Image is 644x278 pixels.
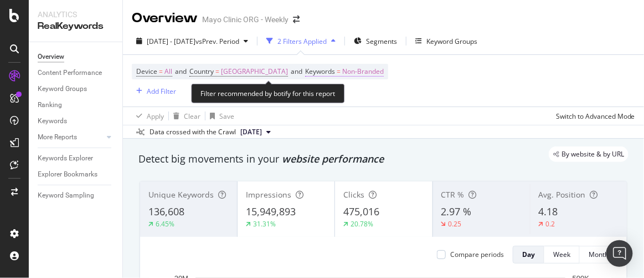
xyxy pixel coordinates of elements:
div: Open Intercom Messenger [606,240,633,267]
span: Avg. Position [539,189,586,200]
button: Switch to Advanced Mode [552,107,635,125]
span: and [291,67,302,76]
span: 136,608 [148,205,184,218]
div: More Reports [38,132,77,143]
span: 2025 Jun. 3rd [240,127,262,137]
button: Segments [349,32,401,50]
div: 0.2 [546,219,555,229]
a: Overview [38,51,115,63]
a: More Reports [38,132,104,143]
div: Mayo Clinic ORG - Weekly [202,14,288,25]
a: Ranking [38,99,115,111]
span: 4.18 [539,205,558,218]
span: [DATE] - [DATE] [147,37,195,46]
div: Switch to Advanced Mode [556,112,635,121]
button: Save [205,107,234,125]
button: Apply [132,107,164,125]
button: Add Filter [132,84,176,98]
div: Keyword Groups [38,83,87,95]
div: Keywords Explorer [38,153,93,164]
a: Content Performance [38,67,115,79]
div: Analytics [38,9,114,20]
div: Data crossed with the Crawl [150,127,236,137]
span: and [175,67,187,76]
button: [DATE] [236,125,275,139]
div: Week [553,250,570,259]
span: vs Prev. Period [195,37,239,46]
span: = [337,67,341,76]
div: 2 Filters Applied [277,37,327,46]
div: 6.45% [156,219,174,229]
span: Impressions [246,189,291,200]
span: = [215,67,219,76]
button: Month [580,246,618,264]
div: Ranking [38,99,62,111]
span: [GEOGRAPHIC_DATA] [221,64,288,79]
div: Apply [147,112,164,121]
div: Keywords [38,115,67,127]
span: Non-Branded [342,64,384,79]
span: By website & by URL [561,151,624,158]
button: Keyword Groups [411,32,482,50]
div: Month [589,250,609,259]
a: Keywords Explorer [38,153,115,164]
span: 475,016 [343,205,379,218]
div: Filter recommended by botify for this report [191,84,344,103]
span: 15,949,893 [246,205,296,218]
span: CTR % [441,189,465,200]
div: 0.25 [449,219,462,229]
div: RealKeywords [38,20,114,33]
div: arrow-right-arrow-left [293,16,300,23]
span: All [164,64,172,79]
a: Keywords [38,115,115,127]
span: Clicks [343,189,364,200]
a: Explorer Bookmarks [38,169,115,180]
a: Keyword Groups [38,83,115,95]
span: 2.97 % [441,205,472,218]
a: Keyword Sampling [38,190,115,201]
div: Overview [132,9,198,28]
button: Day [513,246,544,264]
div: Compare periods [450,250,504,259]
div: Overview [38,51,64,63]
div: 20.78% [351,219,373,229]
span: Segments [366,37,397,46]
div: Content Performance [38,67,102,79]
button: Week [544,246,580,264]
div: Save [219,112,234,121]
span: Device [136,67,157,76]
button: [DATE] - [DATE]vsPrev. Period [132,32,253,50]
div: Day [522,250,535,259]
div: Keyword Sampling [38,190,94,201]
div: Explorer Bookmarks [38,169,97,180]
button: Clear [169,107,200,125]
div: Keyword Groups [426,37,477,46]
div: Clear [184,112,200,121]
div: Add Filter [147,87,176,96]
div: legacy label [549,146,628,162]
span: Country [189,67,214,76]
div: 31.31% [253,219,276,229]
span: Unique Keywords [148,189,214,200]
span: Keywords [305,67,335,76]
button: 2 Filters Applied [262,32,340,50]
span: = [159,67,163,76]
